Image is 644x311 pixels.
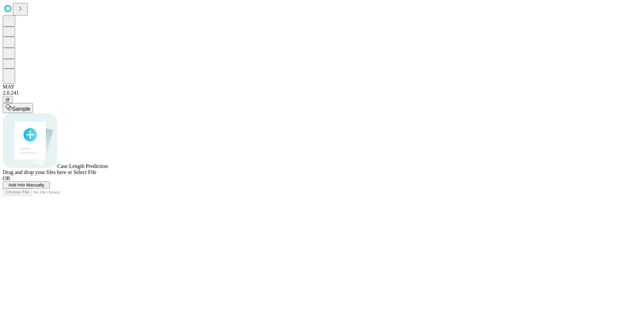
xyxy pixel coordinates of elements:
[3,175,10,181] span: OR
[3,96,13,103] button: @
[3,90,641,96] div: 2.0.241
[8,182,44,187] span: Add Info Manually
[57,163,108,169] span: Case Length Prediction
[12,106,30,112] span: Sample
[3,181,50,188] button: Add Info Manually
[73,169,96,175] span: Select File
[5,97,10,102] span: @
[3,169,72,175] span: Drag and drop your files here or
[3,84,641,90] div: MAY
[3,103,33,113] button: Sample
